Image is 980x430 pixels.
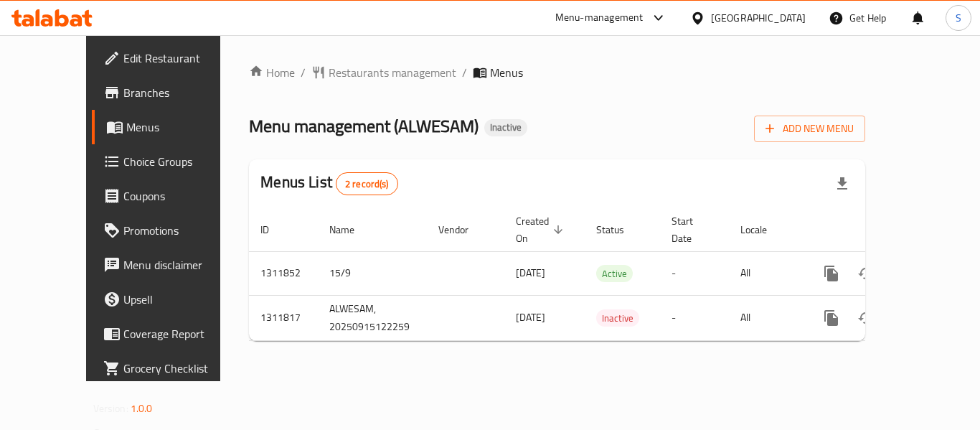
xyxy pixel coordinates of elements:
[329,221,373,238] span: Name
[123,360,238,377] span: Grocery Checklist
[516,263,545,282] span: [DATE]
[660,295,729,340] td: -
[92,351,250,385] a: Grocery Checklist
[462,64,467,81] li: /
[92,41,250,75] a: Edit Restaurant
[93,399,128,418] span: Version:
[484,119,527,136] div: Inactive
[123,256,238,274] span: Menu disclaimer
[516,212,567,247] span: Created On
[318,251,427,295] td: 15/9
[729,295,803,340] td: All
[765,120,854,138] span: Add New Menu
[814,256,849,291] button: more
[329,64,456,81] span: Restaurants management
[516,308,545,327] span: [DATE]
[260,221,288,238] span: ID
[596,221,643,238] span: Status
[92,179,250,213] a: Coupons
[123,50,238,67] span: Edit Restaurant
[318,295,427,340] td: ALWESAM, 20250915122259
[336,177,397,191] span: 2 record(s)
[729,251,803,295] td: All
[672,212,712,247] span: Start Date
[126,118,238,136] span: Menus
[123,325,238,342] span: Coverage Report
[825,167,859,201] div: Export file
[92,213,250,248] a: Promotions
[849,256,883,291] button: Change Status
[596,309,639,327] div: Inactive
[740,221,786,238] span: Locale
[249,110,479,142] span: Menu management ( ALWESAM )
[311,64,456,81] a: Restaurants management
[92,144,250,179] a: Choice Groups
[596,266,633,282] span: Active
[438,221,487,238] span: Vendor
[956,10,961,26] span: S
[92,317,250,351] a: Coverage Report
[92,248,250,282] a: Menu disclaimer
[123,187,238,205] span: Coupons
[249,208,963,341] table: enhanced table
[123,153,238,170] span: Choice Groups
[260,172,397,195] h2: Menus List
[596,310,639,327] span: Inactive
[131,399,153,418] span: 1.0.0
[123,222,238,239] span: Promotions
[596,265,633,282] div: Active
[301,64,306,81] li: /
[249,251,318,295] td: 1311852
[123,84,238,101] span: Branches
[490,64,523,81] span: Menus
[92,282,250,317] a: Upsell
[484,121,527,134] span: Inactive
[249,64,295,81] a: Home
[249,64,865,81] nav: breadcrumb
[814,301,849,335] button: more
[336,172,398,195] div: Total records count
[92,110,250,144] a: Menus
[123,291,238,308] span: Upsell
[849,301,883,335] button: Change Status
[555,9,644,27] div: Menu-management
[660,251,729,295] td: -
[249,295,318,340] td: 1311817
[711,10,806,26] div: [GEOGRAPHIC_DATA]
[754,116,865,142] button: Add New Menu
[92,75,250,110] a: Branches
[803,208,963,252] th: Actions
